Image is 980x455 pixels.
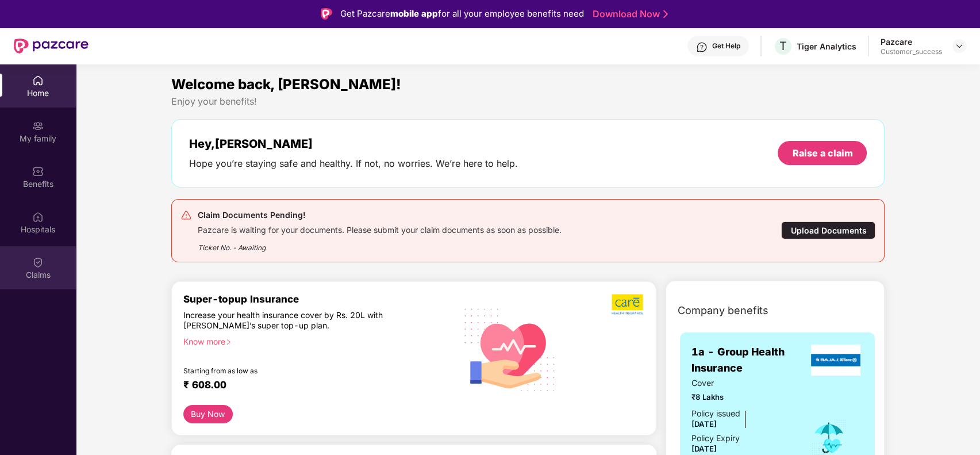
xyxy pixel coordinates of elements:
img: svg+xml;base64,PHN2ZyBpZD0iSG9tZSIgeG1sbnM9Imh0dHA6Ly93d3cudzMub3JnLzIwMDAvc3ZnIiB3aWR0aD0iMjAiIG... [32,75,44,86]
img: svg+xml;base64,PHN2ZyBpZD0iQ2xhaW0iIHhtbG5zPSJodHRwOi8vd3d3LnczLm9yZy8yMDAwL3N2ZyIgd2lkdGg9IjIwIi... [32,257,44,268]
span: right [225,339,232,345]
img: svg+xml;base64,PHN2ZyBpZD0iQmVuZWZpdHMiIHhtbG5zPSJodHRwOi8vd3d3LnczLm9yZy8yMDAwL3N2ZyIgd2lkdGg9Ij... [32,166,44,177]
span: Cover [691,377,794,389]
div: Upload Documents [781,221,875,239]
div: Pazcare is waiting for your documents. Please submit your claim documents as soon as possible. [198,222,562,235]
div: Know more [183,337,445,345]
div: Policy Expiry [691,432,740,445]
img: Stroke [663,8,668,20]
img: svg+xml;base64,PHN2ZyBpZD0iSGVscC0zMngzMiIgeG1sbnM9Imh0dHA6Ly93d3cudzMub3JnLzIwMDAvc3ZnIiB3aWR0aD... [696,41,708,53]
span: Company benefits [678,303,768,319]
img: Logo [321,8,332,20]
div: ₹ 608.00 [183,379,441,393]
div: Increase your health insurance cover by Rs. 20L with [PERSON_NAME]’s super top-up plan. [183,310,403,331]
img: svg+xml;base64,PHN2ZyB4bWxucz0iaHR0cDovL3d3dy53My5vcmcvMjAwMC9zdmciIHhtbG5zOnhsaW5rPSJodHRwOi8vd3... [455,293,565,405]
span: 1a - Group Health Insurance [691,344,808,377]
span: ₹8 Lakhs [691,391,794,403]
div: Hey, [PERSON_NAME] [189,137,518,151]
img: svg+xml;base64,PHN2ZyBpZD0iRHJvcGRvd24tMzJ4MzIiIHhtbG5zPSJodHRwOi8vd3d3LnczLm9yZy8yMDAwL3N2ZyIgd2... [955,41,964,51]
span: [DATE] [691,419,717,429]
button: Buy Now [183,405,233,423]
img: b5dec4f62d2307b9de63beb79f102df3.png [612,293,644,315]
div: Super-topup Insurance [183,293,452,305]
div: Get Help [712,41,740,51]
img: svg+xml;base64,PHN2ZyBpZD0iSG9zcGl0YWxzIiB4bWxucz0iaHR0cDovL3d3dy53My5vcmcvMjAwMC9zdmciIHdpZHRoPS... [32,211,44,223]
div: Starting from as low as [183,366,403,374]
div: Raise a claim [792,147,852,159]
img: New Pazcare Logo [14,39,89,53]
div: Claim Documents Pending! [198,208,562,222]
div: Pazcare [881,36,942,47]
span: Welcome back, [PERSON_NAME]! [171,76,401,93]
div: Hope you’re staying safe and healthy. If not, no worries. We’re here to help. [189,158,518,170]
img: insurerLogo [811,345,860,376]
div: Get Pazcare for all your employee benefits need [340,7,584,21]
div: Enjoy your benefits! [171,95,885,108]
strong: mobile app [390,8,438,19]
span: [DATE] [691,444,717,453]
a: Download Now [593,8,664,20]
span: T [779,39,787,53]
img: svg+xml;base64,PHN2ZyB4bWxucz0iaHR0cDovL3d3dy53My5vcmcvMjAwMC9zdmciIHdpZHRoPSIyNCIgaGVpZ2h0PSIyNC... [180,209,192,221]
div: Tiger Analytics [797,41,856,52]
div: Policy issued [691,407,740,420]
div: Ticket No. - Awaiting [198,235,562,253]
div: Customer_success [881,47,942,56]
img: svg+xml;base64,PHN2ZyB3aWR0aD0iMjAiIGhlaWdodD0iMjAiIHZpZXdCb3g9IjAgMCAyMCAyMCIgZmlsbD0ibm9uZSIgeG... [32,120,44,132]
